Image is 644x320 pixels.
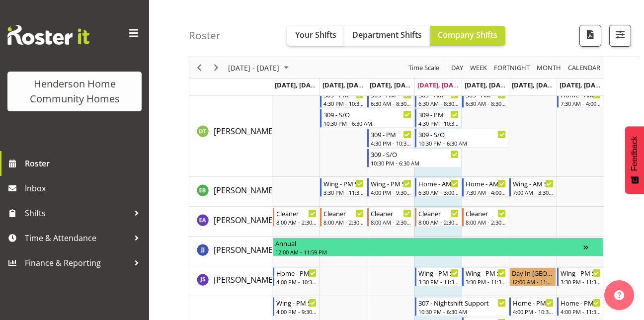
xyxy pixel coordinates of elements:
[466,208,506,218] div: Cleaner
[273,238,603,256] div: Janen Jamodiong"s event - Annual Begin From Monday, September 1, 2025 at 12:00:00 AM GMT+12:00 En...
[276,298,317,308] div: Wing - PM Support 2
[418,308,506,316] div: 10:30 PM - 6:30 AM
[512,278,553,286] div: 12:00 AM - 11:59 PM
[557,267,603,286] div: Janeth Sison"s event - Wing - PM Support 1 Begin From Sunday, September 7, 2025 at 3:30:00 PM GMT...
[462,89,508,108] div: Dipika Thapa"s event - 309 - AM Begin From Friday, September 5, 2025 at 6:30:00 AM GMT+12:00 Ends...
[466,218,506,226] div: 8:00 AM - 2:30 PM
[450,62,465,74] button: Timeline Day
[323,188,364,196] div: 3:30 PM - 11:30 PM
[513,178,553,188] div: Wing - AM Support 2
[367,129,413,148] div: Dipika Thapa"s event - 309 - PM Begin From Wednesday, September 3, 2025 at 4:30:00 PM GMT+12:00 E...
[493,62,531,74] span: Fortnight
[273,297,319,316] div: Jess Aracan"s event - Wing - PM Support 2 Begin From Monday, September 1, 2025 at 4:00:00 PM GMT+...
[430,26,505,46] button: Company Shifts
[25,206,129,221] span: Shifts
[189,30,221,41] h4: Roster
[371,178,411,188] div: Wing - PM Support 2
[465,80,510,89] span: [DATE], [DATE]
[214,125,275,137] a: [PERSON_NAME]
[557,297,603,316] div: Jess Aracan"s event - Home - PM Support 1 (Sat/Sun) Begin From Sunday, September 7, 2025 at 4:00:...
[189,207,272,237] td: Emily-Jayne Ashton resource
[367,149,461,167] div: Dipika Thapa"s event - 309 - S/O Begin From Wednesday, September 3, 2025 at 10:30:00 PM GMT+12:00...
[367,89,413,108] div: Dipika Thapa"s event - 309 - AM Begin From Wednesday, September 3, 2025 at 6:30:00 AM GMT+12:00 E...
[189,88,272,177] td: Dipika Thapa resource
[227,62,293,74] button: September 01 - 07, 2025
[189,266,272,296] td: Janeth Sison resource
[323,218,364,226] div: 8:00 AM - 2:30 PM
[352,29,422,40] span: Department Shifts
[276,208,317,218] div: Cleaner
[513,298,553,308] div: Home - PM Support 2
[214,274,275,286] a: [PERSON_NAME]
[25,156,144,171] span: Roster
[509,297,556,316] div: Jess Aracan"s event - Home - PM Support 2 Begin From Saturday, September 6, 2025 at 4:00:00 PM GM...
[561,268,601,278] div: Wing - PM Support 1
[276,268,317,278] div: Home - PM Support 2
[415,129,509,148] div: Dipika Thapa"s event - 309 - S/O Begin From Thursday, September 4, 2025 at 10:30:00 PM GMT+12:00 ...
[418,298,506,308] div: 307 - Nightshift Support
[214,214,275,226] a: [PERSON_NAME]
[320,178,366,197] div: Eloise Bailey"s event - Wing - PM Support 1 Begin From Tuesday, September 2, 2025 at 3:30:00 PM G...
[370,80,415,89] span: [DATE], [DATE]
[535,62,563,74] button: Timeline Month
[536,62,562,74] span: Month
[323,109,411,119] div: 309 - S/O
[630,136,639,171] span: Feedback
[273,267,319,286] div: Janeth Sison"s event - Home - PM Support 2 Begin From Monday, September 1, 2025 at 4:00:00 PM GMT...
[415,89,461,108] div: Dipika Thapa"s event - 309 - AM Begin From Thursday, September 4, 2025 at 6:30:00 AM GMT+12:00 En...
[273,208,319,227] div: Emily-Jayne Ashton"s event - Cleaner Begin From Monday, September 1, 2025 at 8:00:00 AM GMT+12:00...
[193,62,206,74] button: Previous
[415,208,461,227] div: Emily-Jayne Ashton"s event - Cleaner Begin From Thursday, September 4, 2025 at 8:00:00 AM GMT+12:...
[513,188,553,196] div: 7:00 AM - 3:30 PM
[561,99,601,107] div: 7:30 AM - 4:00 PM
[415,178,461,197] div: Eloise Bailey"s event - Home - AM Support 2 Begin From Thursday, September 4, 2025 at 6:30:00 AM ...
[579,25,601,47] button: Download a PDF of the roster according to the set date range.
[513,308,553,316] div: 4:00 PM - 10:30 PM
[512,268,553,278] div: Day In [GEOGRAPHIC_DATA]
[561,278,601,286] div: 3:30 PM - 11:30 PM
[275,80,320,89] span: [DATE], [DATE]
[371,129,411,139] div: 309 - PM
[371,139,411,147] div: 4:30 PM - 10:30 PM
[418,99,459,107] div: 6:30 AM - 8:30 AM
[557,89,603,108] div: Dipika Thapa"s event - Home - AM Support 3 Begin From Sunday, September 7, 2025 at 7:30:00 AM GMT...
[323,178,364,188] div: Wing - PM Support 1
[417,80,463,89] span: [DATE], [DATE]
[214,274,275,285] span: [PERSON_NAME]
[227,62,280,74] span: [DATE] - [DATE]
[214,244,275,255] span: [PERSON_NAME]
[214,185,275,196] span: [PERSON_NAME]
[418,178,459,188] div: Home - AM Support 2
[418,119,459,127] div: 4:30 PM - 10:30 PM
[371,99,411,107] div: 6:30 AM - 8:30 AM
[320,208,366,227] div: Emily-Jayne Ashton"s event - Cleaner Begin From Tuesday, September 2, 2025 at 8:00:00 AM GMT+12:0...
[466,99,506,107] div: 6:30 AM - 8:30 AM
[512,80,557,89] span: [DATE], [DATE]
[322,80,368,89] span: [DATE], [DATE]
[418,188,459,196] div: 6:30 AM - 3:00 PM
[320,89,366,108] div: Dipika Thapa"s event - 309 - PM Begin From Tuesday, September 2, 2025 at 4:30:00 PM GMT+12:00 End...
[466,178,506,188] div: Home - AM Support 3
[371,159,459,167] div: 10:30 PM - 6:30 AM
[25,181,144,196] span: Inbox
[276,218,317,226] div: 8:00 AM - 2:30 PM
[371,188,411,196] div: 4:00 PM - 9:30 PM
[367,208,413,227] div: Emily-Jayne Ashton"s event - Cleaner Begin From Wednesday, September 3, 2025 at 8:00:00 AM GMT+12...
[466,188,506,196] div: 7:30 AM - 4:00 PM
[609,25,631,47] button: Filter Shifts
[438,29,497,40] span: Company Shifts
[614,290,624,300] img: help-xxl-2.png
[367,178,413,197] div: Eloise Bailey"s event - Wing - PM Support 2 Begin From Wednesday, September 3, 2025 at 4:00:00 PM...
[344,26,430,46] button: Department Shifts
[287,26,344,46] button: Your Shifts
[418,139,506,147] div: 10:30 PM - 6:30 AM
[418,129,506,139] div: 309 - S/O
[415,297,509,316] div: Jess Aracan"s event - 307 - Nightshift Support Begin From Thursday, September 4, 2025 at 10:30:00...
[560,80,605,89] span: [DATE], [DATE]
[323,99,364,107] div: 4:30 PM - 10:30 PM
[371,149,459,159] div: 309 - S/O
[418,109,459,119] div: 309 - PM
[323,208,364,218] div: Cleaner
[275,238,583,248] div: Annual
[625,126,644,194] button: Feedback - Show survey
